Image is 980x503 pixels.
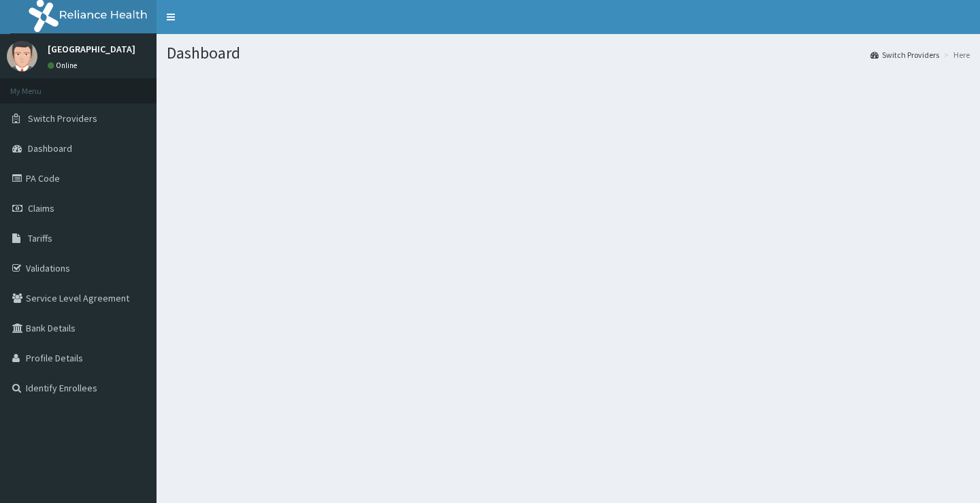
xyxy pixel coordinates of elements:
[7,41,37,71] img: User Image
[167,44,970,62] h1: Dashboard
[941,49,970,61] li: Here
[28,112,97,125] span: Switch Providers
[48,61,80,70] a: Online
[28,232,52,244] span: Tariffs
[870,49,939,61] a: Switch Providers
[28,202,54,214] span: Claims
[48,44,135,54] p: [GEOGRAPHIC_DATA]
[28,142,72,155] span: Dashboard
